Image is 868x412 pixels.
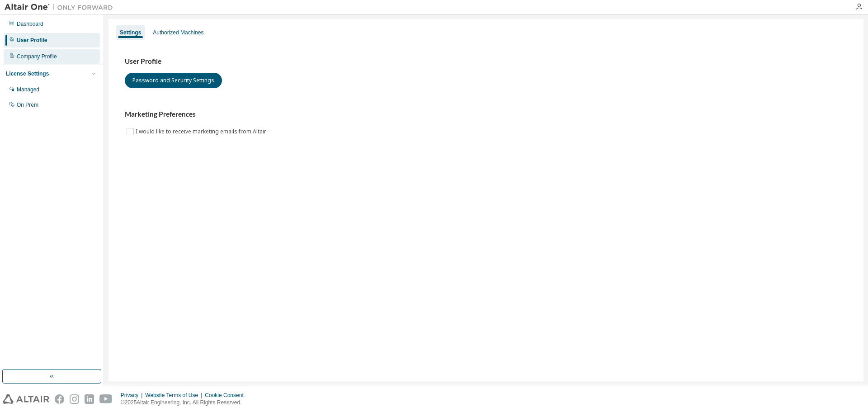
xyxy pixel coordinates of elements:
img: altair_logo.svg [3,394,49,404]
h3: User Profile [125,57,847,66]
img: youtube.svg [99,394,113,404]
div: Cookie Consent [205,392,249,399]
div: License Settings [6,70,49,77]
img: facebook.svg [55,394,64,404]
div: Dashboard [17,20,43,28]
div: On Prem [17,101,38,109]
div: Authorized Machines [153,29,203,36]
h3: Marketing Preferences [125,110,847,119]
div: Website Terms of Use [145,392,205,399]
p: © 2025 Altair Engineering, Inc. All Rights Reserved. [121,399,249,407]
div: Settings [120,29,141,36]
img: instagram.svg [70,394,79,404]
button: Password and Security Settings [125,73,222,88]
img: linkedin.svg [85,394,94,404]
label: I would like to receive marketing emails from Altair [136,126,268,137]
div: Privacy [121,392,145,399]
img: Altair One [5,3,118,12]
div: Managed [17,86,39,93]
div: User Profile [17,37,47,44]
div: Company Profile [17,53,57,60]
